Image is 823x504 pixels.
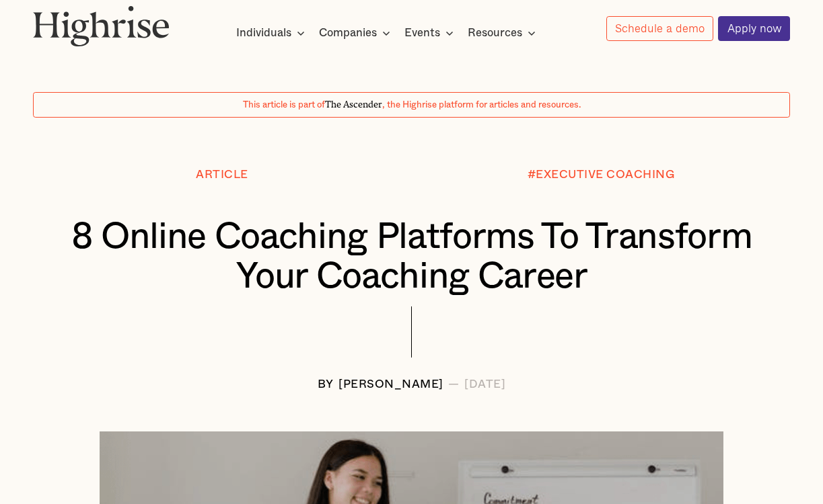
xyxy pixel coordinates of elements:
h1: 8 Online Coaching Platforms To Transform Your Coaching Career [65,217,758,297]
div: Companies [319,25,377,41]
span: This article is part of [243,100,325,110]
div: #EXECUTIVE COACHING [528,169,675,181]
a: Schedule a demo [606,16,713,41]
span: , the Highrise platform for articles and resources. [382,100,581,110]
div: Events [404,25,440,41]
a: Apply now [718,16,790,42]
div: Article [196,169,248,181]
div: Individuals [236,25,309,41]
div: Individuals [236,25,291,41]
div: Companies [319,25,394,41]
div: Events [404,25,458,41]
div: Resources [468,25,522,41]
div: [PERSON_NAME] [338,378,443,391]
div: — [448,378,460,391]
img: Highrise logo [33,5,170,46]
div: [DATE] [464,378,505,391]
span: The Ascender [325,97,382,108]
div: Resources [468,25,540,41]
div: BY [318,378,334,391]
